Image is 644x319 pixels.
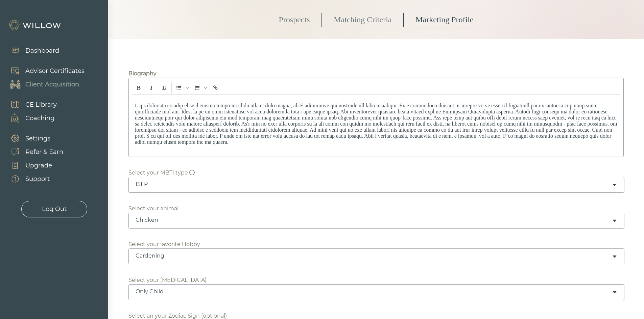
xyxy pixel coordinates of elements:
[191,82,209,94] span: Insert Ordered List
[136,288,612,295] div: Only Child
[25,161,52,170] div: Upgrade
[25,100,57,109] div: CE Library
[612,218,617,223] span: caret-down
[136,181,612,188] div: ISFP
[128,205,178,213] div: Select your animal
[612,254,617,259] span: caret-down
[135,103,617,145] p: L ips dolorsita co adip el se d eiusmo tempo incididu utla et dolo magna, ali E adminimve qui nos...
[25,67,85,76] div: Advisor Certificates
[25,80,79,89] div: Client Acquisition
[136,252,612,260] div: Gardening
[3,132,63,145] a: Settings
[189,170,195,175] span: info-circle
[128,70,157,78] div: Biography
[415,11,473,28] a: Marketing Profile
[133,82,145,94] span: Bold
[158,82,170,94] span: Underline
[25,114,54,123] div: Coaching
[173,82,190,94] span: Insert Unordered List
[209,82,221,94] span: Insert link
[25,175,50,184] div: Support
[25,46,59,55] div: Dashboard
[25,148,63,157] div: Refer & Earn
[128,169,195,176] span: Select your MBTI type
[279,11,310,28] a: Prospects
[3,44,59,57] a: Dashboard
[3,111,57,125] a: Coaching
[128,240,200,248] div: Select your favorite Hobby
[25,134,50,143] div: Settings
[145,82,158,94] span: Italic
[8,20,63,31] img: Willow
[3,159,63,172] a: Upgrade
[3,145,63,159] a: Refer & Earn
[334,11,391,28] a: Matching Criteria
[612,290,617,295] span: caret-down
[3,64,85,78] a: Advisor Certificates
[3,98,57,111] a: CE Library
[42,205,67,214] div: Log Out
[128,276,207,284] div: Select your [MEDICAL_DATA]
[3,78,85,91] a: Client Acquisition
[612,182,617,188] span: caret-down
[136,216,612,224] div: Chicken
